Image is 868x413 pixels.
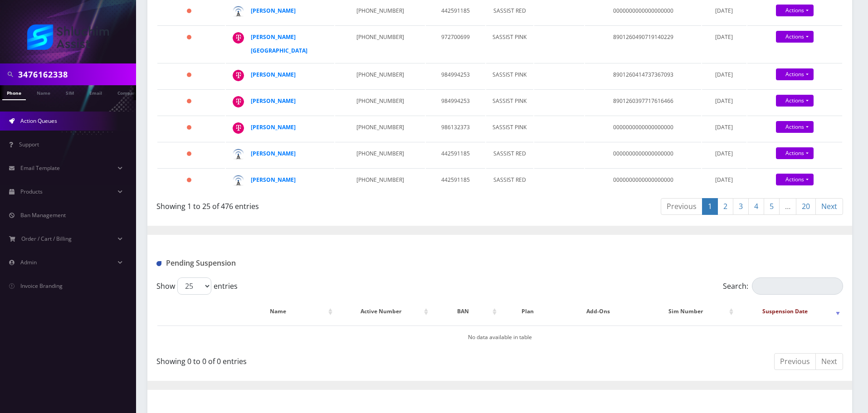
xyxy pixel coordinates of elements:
td: SASSIST PINK [486,89,533,115]
a: Company [113,85,143,99]
td: 0000000000000000000 [585,168,701,194]
td: 442591185 [426,142,485,167]
td: [PHONE_NUMBER] [335,89,424,115]
td: 8901260414737367093 [585,63,701,88]
td: 986132373 [426,116,485,141]
th: BAN: activate to sort column ascending [431,298,499,325]
td: [PHONE_NUMBER] [335,25,424,62]
span: Order / Cart / Billing [21,235,72,243]
img: Pending Suspension [156,261,161,266]
a: [PERSON_NAME] [251,123,296,131]
span: [DATE] [715,33,733,41]
span: [DATE] [715,176,733,184]
a: [PERSON_NAME] [251,176,296,184]
td: No data available in table [157,326,842,349]
div: Showing 0 to 0 of 0 entries [156,352,493,367]
td: 0000000000000000000 [585,116,701,141]
td: 0000000000000000000 [585,142,701,167]
a: [PERSON_NAME] [251,150,296,157]
td: SASSIST PINK [486,25,533,62]
td: 984994253 [426,63,485,88]
td: [PHONE_NUMBER] [335,63,424,88]
span: [DATE] [715,97,733,105]
a: Next [815,198,843,215]
a: 3 [733,198,749,215]
input: Search: [752,277,843,295]
span: Ban Management [20,211,66,219]
a: Actions [776,174,814,185]
span: Email Template [20,164,60,172]
a: Previous [774,353,816,370]
th: Active Number: activate to sort column ascending [336,298,430,325]
a: Email [85,85,107,99]
td: [PHONE_NUMBER] [335,168,424,194]
a: Actions [776,31,814,43]
a: 20 [796,198,816,215]
td: 972700699 [426,25,485,62]
label: Search: [723,277,843,295]
input: Search in Company [18,66,134,83]
a: Actions [776,95,814,107]
a: [PERSON_NAME][GEOGRAPHIC_DATA] [251,33,307,54]
a: Next [815,353,843,370]
select: Showentries [177,277,211,295]
a: Phone [2,85,26,100]
a: [PERSON_NAME] [251,7,296,15]
span: Products [20,188,43,195]
td: SASSIST PINK [486,116,533,141]
span: Admin [20,258,37,266]
img: Shluchim Assist [27,24,109,50]
th: Add-Ons [556,298,639,325]
a: … [779,198,796,215]
td: 8901260397717616466 [585,89,701,115]
a: [PERSON_NAME] [251,71,296,78]
span: [DATE] [715,123,733,131]
td: SASSIST RED [486,142,533,167]
td: 8901260490719140229 [585,25,701,62]
a: Actions [776,121,814,133]
td: [PHONE_NUMBER] [335,116,424,141]
span: [DATE] [715,7,733,15]
a: 5 [764,198,780,215]
a: Actions [776,147,814,159]
a: 1 [702,198,718,215]
span: Support [19,141,39,148]
td: SASSIST RED [486,168,533,194]
td: 984994253 [426,89,485,115]
a: SIM [61,85,78,99]
h1: Pending Suspension [156,259,376,267]
a: Actions [776,5,814,16]
label: Show entries [156,277,238,295]
td: 442591185 [426,168,485,194]
th: Suspension Date: activate to sort column ascending [736,298,842,325]
a: Name [32,85,55,99]
th: Sim Number: activate to sort column ascending [641,298,736,325]
td: SASSIST PINK [486,63,533,88]
th: Name: activate to sort column ascending [226,298,335,325]
td: [PHONE_NUMBER] [335,142,424,167]
span: Action Queues [20,117,57,125]
a: 4 [748,198,764,215]
a: 2 [717,198,733,215]
span: Invoice Branding [20,282,63,290]
a: Previous [661,198,702,215]
span: [DATE] [715,71,733,78]
span: [DATE] [715,150,733,157]
div: Showing 1 to 25 of 476 entries [156,197,493,212]
a: [PERSON_NAME] [251,97,296,105]
a: Actions [776,68,814,80]
th: Plan [500,298,556,325]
